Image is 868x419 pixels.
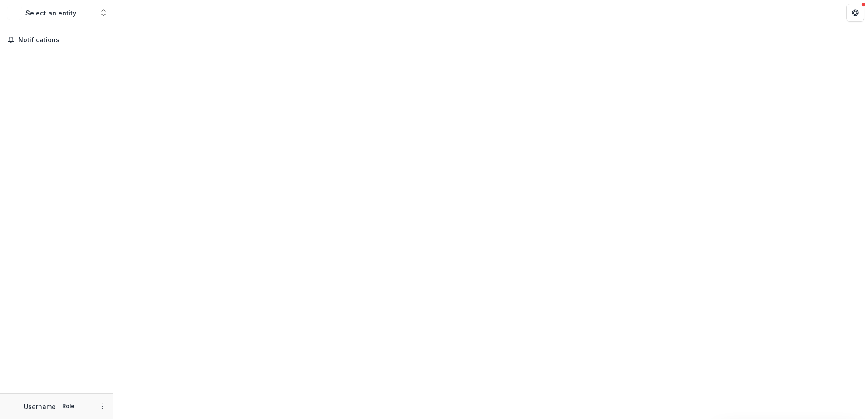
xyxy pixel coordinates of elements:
[25,8,76,18] div: Select an entity
[97,4,110,22] button: Open entity switcher
[4,33,109,47] button: Notifications
[846,4,864,22] button: Get Help
[24,402,56,411] p: Username
[59,402,77,410] p: Role
[97,401,108,412] button: More
[18,36,106,44] span: Notifications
